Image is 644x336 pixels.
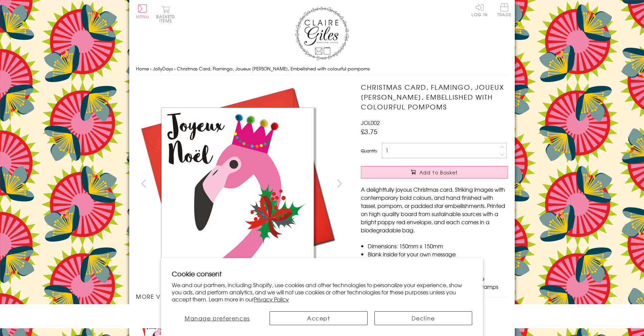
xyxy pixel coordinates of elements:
span: 0 items [159,14,175,24]
span: › [150,65,152,72]
button: next [332,176,347,191]
label: Quantity [361,148,377,154]
li: Dimensions: 150mm x 150mm [368,242,508,250]
p: A delightfully joyous Christmas card. Striking images with contemporary bold colours, and hand fi... [361,185,508,234]
li: Blank inside for your own message [368,250,508,258]
a: Privacy Policy [254,295,289,303]
p: We and our partners, including Shopify, use cookies and other technologies to personalize your ex... [172,281,472,302]
img: Christmas Card, Flamingo, Joueux Noel, Embellished with colourful pompoms [136,82,339,286]
span: Menu [136,14,149,20]
button: Decline [374,311,473,325]
button: prev [136,176,151,191]
a: Home [136,65,149,72]
span: Manage preferences [185,314,250,322]
button: Manage preferences [172,311,263,325]
button: Accept [270,311,368,325]
span: Trade [497,3,511,17]
a: Trade [497,3,511,18]
nav: breadcrumbs [136,62,508,76]
button: Add to Basket [361,166,508,178]
span: JOL002 [361,119,380,127]
span: Christmas Card, Flamingo, Joueux [PERSON_NAME], Embellished with colourful pompoms [177,65,370,72]
h1: Christmas Card, Flamingo, Joueux [PERSON_NAME], Embellished with colourful pompoms [361,82,508,111]
img: Christmas Card, Flamingo, Joueux Noel, Embellished with colourful pompoms [347,82,550,286]
a: Log In [471,3,488,17]
a: JollyDays [153,65,173,72]
img: Claire Giles Greetings Cards [295,7,349,60]
button: Basket0 items [156,5,175,23]
span: › [174,65,176,72]
button: Menu [136,4,149,19]
span: Add to Basket [419,169,458,176]
span: £3.75 [361,127,377,136]
h2: Cookie consent [172,269,472,278]
h3: More views [136,292,347,300]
